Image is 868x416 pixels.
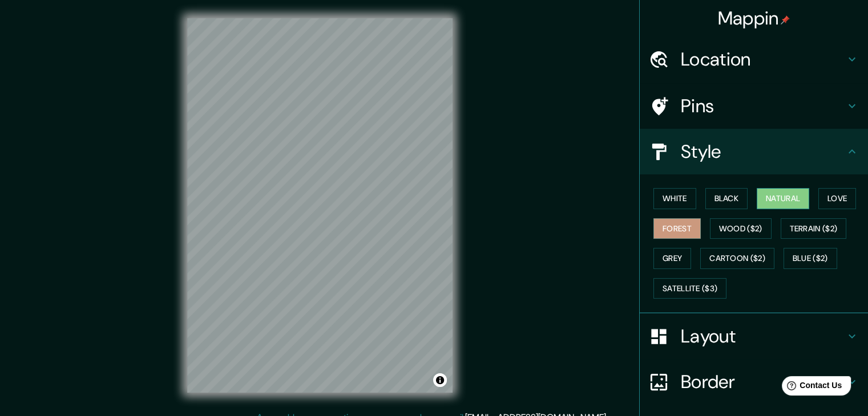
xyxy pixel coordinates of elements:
[653,188,696,209] button: White
[710,218,772,239] button: Wood ($2)
[681,325,845,348] h4: Layout
[681,95,845,117] h4: Pins
[784,248,837,269] button: Blue ($2)
[818,188,856,209] button: Love
[653,218,701,239] button: Forest
[681,48,845,71] h4: Location
[681,370,845,393] h4: Border
[781,218,847,239] button: Terrain ($2)
[718,7,790,30] h4: Mappin
[640,83,868,129] div: Pins
[640,129,868,174] div: Style
[653,248,691,269] button: Grey
[757,188,809,209] button: Natural
[187,18,453,393] canvas: Map
[766,372,855,403] iframe: Help widget launcher
[781,15,790,25] img: pin-icon.png
[700,248,774,269] button: Cartoon ($2)
[640,359,868,405] div: Border
[640,36,868,82] div: Location
[640,313,868,359] div: Layout
[705,188,748,209] button: Black
[653,278,726,299] button: Satellite ($3)
[433,373,447,387] button: Toggle attribution
[681,140,845,163] h4: Style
